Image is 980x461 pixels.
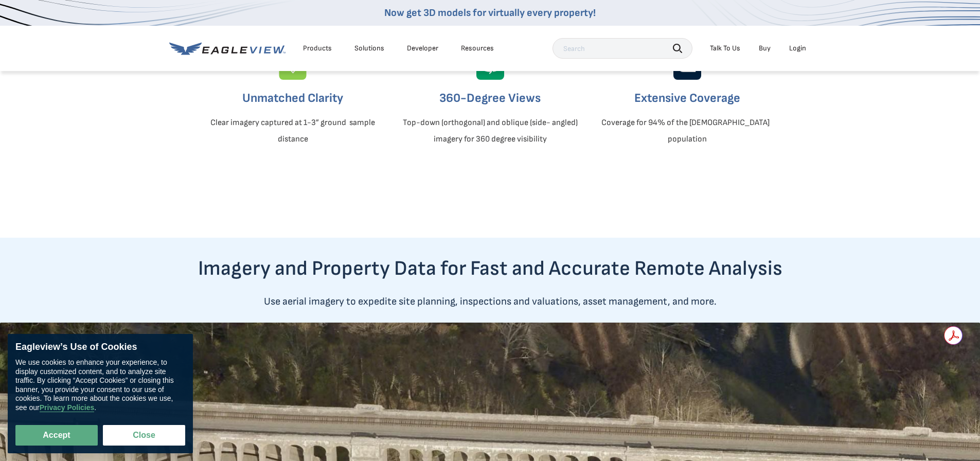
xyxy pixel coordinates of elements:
a: Buy [759,44,771,53]
div: Solutions [354,44,384,53]
h3: Extensive Coverage [597,90,777,107]
input: Search [553,38,692,59]
a: Privacy Policies [40,403,95,412]
div: Eagleview’s Use of Cookies [15,342,185,353]
button: Accept [15,425,98,446]
h3: Unmatched Clarity [203,90,383,107]
a: Developer [407,44,438,53]
button: Close [103,425,185,446]
div: We use cookies to enhance your experience, to display customized content, and to analyze site tra... [15,358,185,412]
h3: 360-Degree Views [400,90,580,107]
div: Talk To Us [710,44,740,53]
p: Clear imagery captured at 1-3” ground sample distance [203,115,383,148]
div: Products [303,44,332,53]
div: Resources [461,44,494,53]
p: Top-down (orthogonal) and oblique (side- angled) imagery for 360 degree visibility [400,115,580,148]
div: Login [789,44,806,53]
a: Now get 3D models for virtually every property! [384,7,596,19]
p: Coverage for 94% of the [DEMOGRAPHIC_DATA] population [597,115,777,148]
